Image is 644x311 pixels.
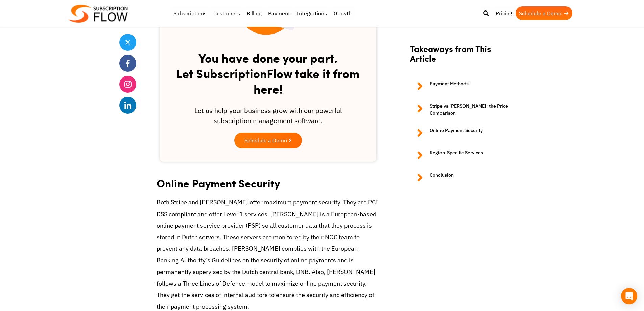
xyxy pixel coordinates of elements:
a: Integrations [293,6,330,20]
h2: Online Payment Security [157,170,380,192]
span: Schedule a Demo [244,138,287,143]
h2: You have done your part. Let SubscriptionFlow take it from here! [173,43,363,99]
img: Subscriptionflow [69,5,128,23]
a: Customers [210,6,243,20]
a: Pricing [492,6,516,20]
div: Let us help your business grow with our powerful subscription management software. [173,106,363,133]
a: Billing [243,6,265,20]
a: Payment Methods [410,80,518,92]
a: Growth [330,6,355,20]
a: Region-Specific Services [410,149,518,161]
a: Payment [265,6,293,20]
h2: Takeaways from This Article [410,44,518,70]
div: Open Intercom Messenger [621,288,637,304]
a: Schedule a Demo [234,133,302,148]
a: Conclusion [410,172,518,184]
a: Schedule a Demo [516,6,572,20]
a: Subscriptions [170,6,210,20]
a: Online Payment Security [410,127,518,139]
a: Stripe vs [PERSON_NAME]: the Price Comparison [410,103,518,117]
